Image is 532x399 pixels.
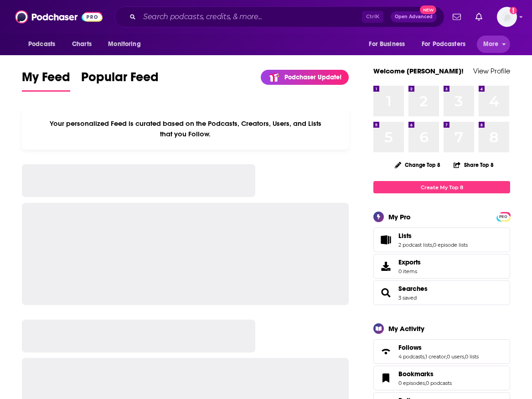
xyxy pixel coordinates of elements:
[389,159,446,171] button: Change Top 8
[373,228,510,252] span: Lists
[15,8,103,26] img: Podchaser - Follow, Share and Rate Podcasts
[388,324,424,333] div: My Activity
[28,38,55,51] span: Podcasts
[388,212,411,221] div: My Pro
[398,343,422,352] span: Follows
[424,353,425,360] span: ,
[108,38,140,51] span: Monitoring
[497,7,517,27] button: Show profile menu
[465,353,479,360] a: 0 lists
[398,258,421,266] span: Exports
[377,286,395,299] a: Searches
[377,372,395,384] a: Bookmarks
[447,353,464,360] a: 0 users
[398,285,428,293] a: Searches
[102,36,152,53] button: open menu
[373,280,510,305] span: Searches
[425,353,446,360] a: 1 creator
[472,9,486,25] a: Show notifications dropdown
[373,254,510,279] a: Exports
[22,69,70,90] span: My Feed
[433,242,468,248] a: 0 episode lists
[373,67,464,75] a: Welcome [PERSON_NAME]!
[498,213,509,220] a: PRO
[483,38,499,51] span: More
[22,108,349,150] div: Your personalized Feed is curated based on the Podcasts, Creators, Users, and Lists that you Follow.
[362,11,383,23] span: Ctrl K
[81,69,159,90] span: Popular Feed
[284,73,341,81] p: Podchaser Update!
[369,38,405,51] span: For Business
[420,5,436,14] span: New
[362,36,416,53] button: open menu
[139,10,362,24] input: Search podcasts, credits, & more...
[477,36,510,53] button: open menu
[432,242,433,248] span: ,
[426,380,452,386] a: 0 podcasts
[81,69,159,92] a: Popular Feed
[398,370,434,378] span: Bookmarks
[398,343,479,352] a: Follows
[72,38,92,51] span: Charts
[66,36,97,53] a: Charts
[395,15,433,19] span: Open Advanced
[422,38,465,51] span: For Podcasters
[416,36,479,53] button: open menu
[398,353,424,360] a: 4 podcasts
[377,260,395,273] span: Exports
[373,181,510,193] a: Create My Top 8
[398,268,421,275] span: 0 items
[398,232,468,240] a: Lists
[114,6,444,27] div: Search podcasts, credits, & more...
[473,67,510,75] a: View Profile
[373,366,510,390] span: Bookmarks
[398,232,412,240] span: Lists
[453,156,494,174] button: Share Top 8
[464,353,465,360] span: ,
[425,380,426,386] span: ,
[398,370,452,378] a: Bookmarks
[398,242,432,248] a: 2 podcast lists
[391,11,437,22] button: Open AdvancedNew
[497,7,517,27] span: Logged in as LoriBecker
[22,69,70,92] a: My Feed
[446,353,447,360] span: ,
[398,380,425,386] a: 0 episodes
[398,295,417,301] a: 3 saved
[498,213,509,220] span: PRO
[449,9,465,25] a: Show notifications dropdown
[377,233,395,246] a: Lists
[373,339,510,364] span: Follows
[510,7,517,14] svg: Add a profile image
[497,7,517,27] img: User Profile
[377,345,395,358] a: Follows
[22,36,67,53] button: open menu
